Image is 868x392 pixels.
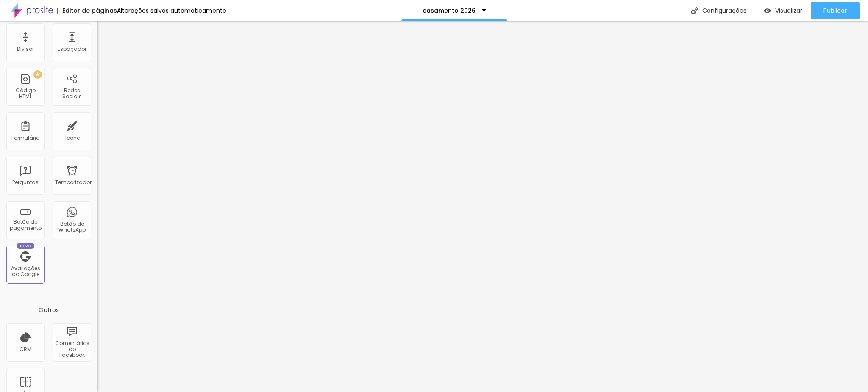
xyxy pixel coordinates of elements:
[811,2,860,19] button: Publicar
[823,6,847,15] font: Publicar
[11,265,40,278] font: Avaliações do Google
[423,6,476,15] font: casamento 2026
[62,87,82,100] font: Redes Sociais
[11,134,39,141] font: Formulário
[12,179,39,186] font: Perguntas
[20,243,31,248] font: Novo
[10,218,42,231] font: Botão de pagamento
[16,87,36,100] font: Código HTML
[19,345,31,353] font: CRM
[775,6,802,15] font: Visualizar
[39,306,59,314] font: Outros
[55,340,89,359] font: Comentários do Facebook
[65,134,80,141] font: Ícone
[691,7,698,14] img: Ícone
[702,6,746,15] font: Configurações
[764,7,771,14] img: view-1.svg
[62,6,117,15] font: Editor de páginas
[58,220,86,233] font: Botão do WhatsApp
[55,179,92,186] font: Temporizador
[58,45,86,52] font: Espaçador
[117,6,226,15] font: Alterações salvas automaticamente
[755,2,811,19] button: Visualizar
[17,45,34,52] font: Divisor
[97,21,868,392] iframe: Editor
